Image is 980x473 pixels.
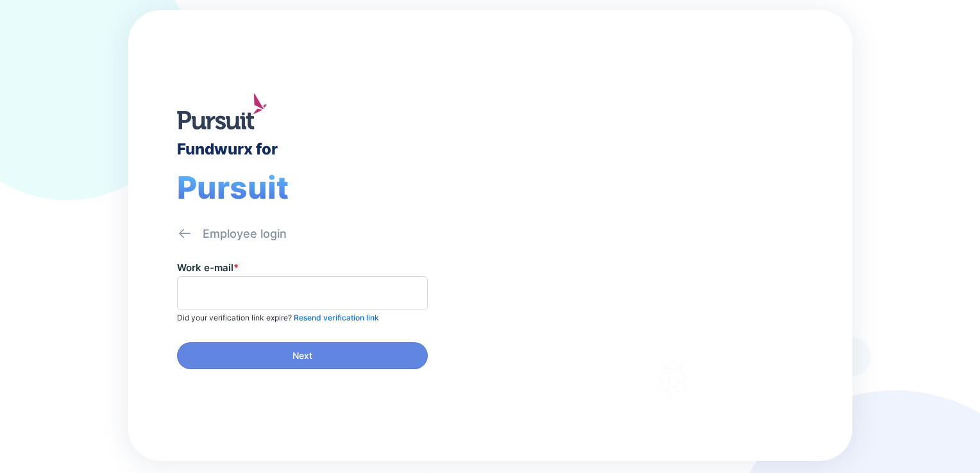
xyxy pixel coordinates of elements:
div: Employee login [203,226,287,242]
button: Next [177,342,428,369]
label: Work e-mail [177,261,239,274]
img: logo.jpg [177,94,267,129]
div: Thank you for choosing Fundwurx as your partner in driving positive social impact! [563,254,783,290]
span: Pursuit [177,169,289,206]
span: Resend verification link [294,313,379,322]
div: Fundwurx [563,197,711,228]
div: Fundwurx for [177,140,278,158]
span: Next [292,349,312,362]
p: Did your verification link expire? [177,313,379,323]
div: Welcome to [563,180,664,192]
